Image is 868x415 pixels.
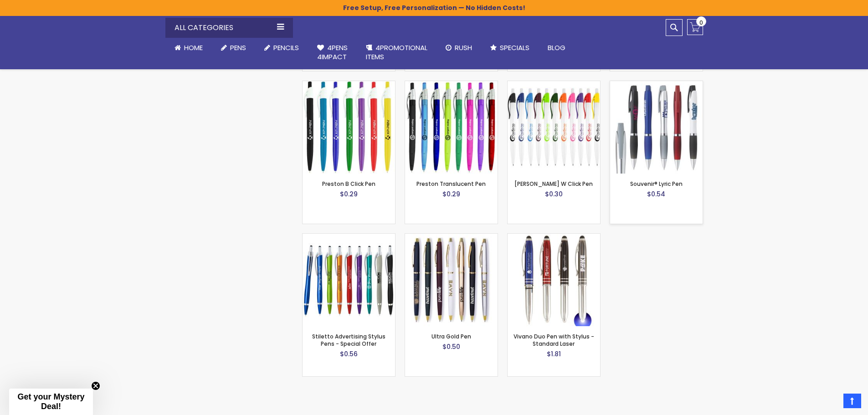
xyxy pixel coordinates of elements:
[165,18,293,38] div: All Categories
[366,43,427,61] span: 4PROMOTIONAL ITEMS
[312,333,385,348] a: Stiletto Advertising Stylus Pens - Special Offer
[508,81,600,174] img: Preston W Click Pen
[212,38,255,58] a: Pens
[539,38,575,58] a: Blog
[273,43,299,52] span: Pencils
[442,342,460,351] span: $0.50
[405,233,498,241] a: Ultra Gold Pen
[508,234,600,326] img: Vivano Duo Pen with Stylus - Standard Laser
[514,180,593,188] a: [PERSON_NAME] W Click Pen
[416,180,486,188] a: Preston Translucent Pen
[230,43,246,52] span: Pens
[405,81,498,88] a: Preston Translucent Pen
[610,81,703,174] img: Souvenir® Lyric Pen
[508,81,600,88] a: Preston W Click Pen
[322,180,375,188] a: Preston B Click Pen
[303,234,395,326] img: Stiletto Advertising Stylus Pens - Special Offer
[687,19,703,35] a: 0
[317,43,348,61] span: 4Pens 4impact
[500,43,529,52] span: Specials
[547,349,561,359] span: $1.81
[357,38,437,67] a: 4PROMOTIONALITEMS
[255,38,308,58] a: Pencils
[431,333,471,340] a: Ultra Gold Pen
[545,190,563,199] span: $0.30
[405,234,498,326] img: Ultra Gold Pen
[630,180,683,188] a: Souvenir® Lyric Pen
[303,233,395,241] a: Stiletto Advertising Stylus Pens - Special Offer
[548,43,565,52] span: Blog
[481,38,539,58] a: Specials
[91,381,100,390] button: Close teaser
[308,38,357,67] a: 4Pens4impact
[442,190,460,199] span: $0.29
[405,81,498,174] img: Preston Translucent Pen
[184,43,203,52] span: Home
[9,389,93,415] div: Get your Mystery Deal!Close teaser
[165,38,212,58] a: Home
[303,81,395,88] a: Preston B Click Pen
[514,333,594,348] a: Vivano Duo Pen with Stylus - Standard Laser
[455,43,472,52] span: Rush
[340,190,358,199] span: $0.29
[303,81,395,174] img: Preston B Click Pen
[508,233,600,241] a: Vivano Duo Pen with Stylus - Standard Laser
[17,392,84,411] span: Get your Mystery Deal!
[340,349,358,359] span: $0.56
[437,38,481,58] a: Rush
[793,390,868,415] iframe: Google Customer Reviews
[610,81,703,88] a: Souvenir® Lyric Pen
[699,18,703,27] span: 0
[647,190,665,199] span: $0.54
